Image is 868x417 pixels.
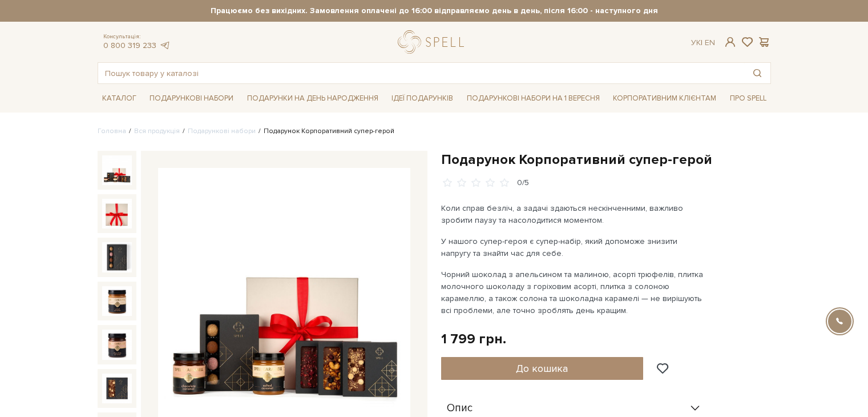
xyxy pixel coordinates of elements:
[134,127,180,135] a: Вся продукція
[256,126,394,137] li: Подарунок Корпоративний супер-герой
[441,235,709,259] p: У нашого супер-героя є супер-набір, який допоможе знизити напругу та знайти час для себе.
[441,202,709,226] p: Коли справ безліч, а задачі здаються нескінченними, важливо зробити паузу та насолодитися моментом.
[102,374,132,403] img: Подарунок Корпоративний супер-герой
[441,268,709,316] p: Чорний шоколад з апельсином та малиною, асорті трюфелів, плитка молочного шоколаду з горіховим ас...
[517,178,529,189] div: 0/5
[441,357,644,380] button: До кошика
[188,127,256,135] a: Подарункові набори
[441,330,506,348] div: 1 799 грн.
[691,38,715,48] div: Ук
[102,242,132,272] img: Подарунок Корпоративний супер-герой
[243,90,383,107] a: Подарунки на День народження
[145,90,238,107] a: Подарункові набори
[744,63,770,83] button: Пошук товару у каталозі
[516,362,568,375] span: До кошика
[447,403,473,414] span: Опис
[725,90,771,107] a: Про Spell
[398,30,469,54] a: logo
[102,199,132,228] img: Подарунок Корпоративний супер-герой
[98,127,126,135] a: Головна
[608,89,721,108] a: Корпоративним клієнтам
[103,41,156,50] a: 0 800 319 233
[102,286,132,316] img: Подарунок Корпоративний супер-герой
[159,41,171,50] a: telegram
[701,38,703,47] span: |
[462,89,604,108] a: Подарункові набори на 1 Вересня
[441,151,771,169] h1: Подарунок Корпоративний супер-герой
[705,38,715,47] a: En
[102,155,132,185] img: Подарунок Корпоративний супер-герой
[387,90,458,107] a: Ідеї подарунків
[102,330,132,359] img: Подарунок Корпоративний супер-герой
[98,63,744,83] input: Пошук товару у каталозі
[98,90,141,107] a: Каталог
[103,33,171,41] span: Консультація:
[98,6,771,16] strong: Працюємо без вихідних. Замовлення оплачені до 16:00 відправляємо день в день, після 16:00 - насту...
